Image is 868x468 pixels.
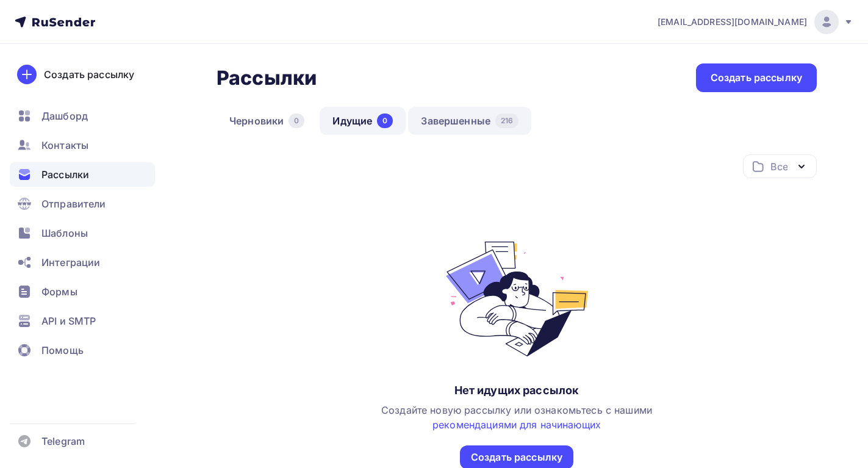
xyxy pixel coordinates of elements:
div: Все [770,159,787,174]
span: Telegram [41,434,85,448]
a: Шаблоны [10,221,155,245]
div: Создать рассылку [471,450,562,464]
span: Шаблоны [41,226,88,240]
h2: Рассылки [217,66,317,90]
span: Интеграции [41,255,100,270]
span: Создайте новую рассылку или ознакомьтесь с нашими [381,404,652,431]
a: рекомендациями для начинающих [432,419,601,431]
div: 0 [377,113,393,128]
a: [EMAIL_ADDRESS][DOMAIN_NAME] [658,10,853,34]
a: Отправители [10,192,155,216]
span: Отправители [41,196,106,211]
a: Идущие0 [320,107,406,135]
button: Все [743,154,817,178]
span: [EMAIL_ADDRESS][DOMAIN_NAME] [658,16,807,28]
a: Завершенные216 [408,107,531,135]
div: 216 [495,113,518,128]
a: Формы [10,279,155,304]
a: Рассылки [10,162,155,187]
div: Создать рассылку [44,67,134,82]
span: Формы [41,284,77,299]
div: 0 [289,113,304,128]
a: Дашборд [10,104,155,128]
div: Создать рассылку [711,71,802,85]
span: API и SMTP [41,314,96,328]
span: Дашборд [41,109,88,123]
span: Рассылки [41,167,89,182]
span: Контакты [41,138,88,153]
div: Нет идущих рассылок [454,383,579,398]
a: Черновики0 [217,107,317,135]
a: Контакты [10,133,155,157]
span: Помощь [41,343,84,358]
